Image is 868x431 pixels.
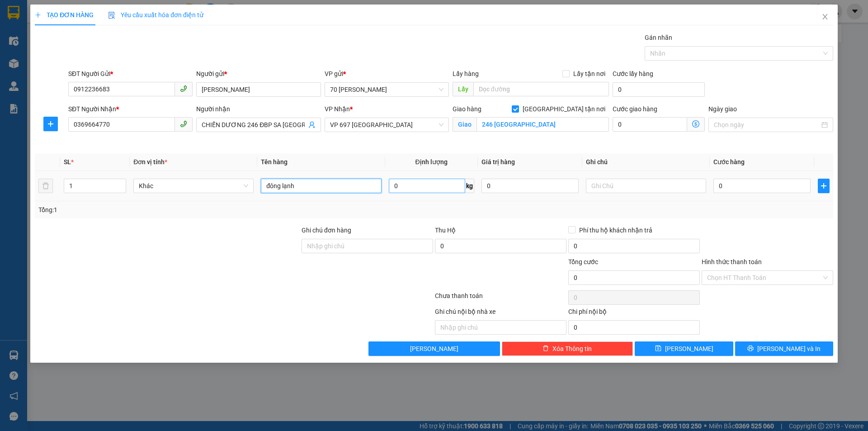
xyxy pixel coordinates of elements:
button: Close [812,5,838,30]
input: Ghi chú đơn hàng [302,239,433,253]
span: Định lượng [415,158,448,166]
span: Thu Hộ [435,227,456,234]
button: delete [38,179,53,193]
th: Ghi chú [582,153,710,171]
span: printer [747,345,754,352]
button: deleteXóa Thông tin [502,341,633,356]
span: SL [64,158,71,166]
button: [PERSON_NAME] [368,341,500,356]
span: Lấy [453,82,473,96]
input: Nhập ghi chú [435,320,566,335]
span: plus [818,182,829,189]
span: Giao [453,117,476,132]
span: Yêu cầu xuất hóa đơn điện tử [108,11,203,19]
img: icon [108,12,115,19]
div: Chưa thanh toán [434,291,567,307]
span: 70 Nguyễn Hữu Huân [330,83,443,96]
span: phone [180,85,187,92]
input: Dọc đường [473,82,609,96]
span: Tổng cước [568,258,598,265]
span: Giao hàng [453,105,481,113]
span: kg [465,179,474,193]
span: Đơn vị tính [133,158,167,166]
div: Ghi chú nội bộ nhà xe [435,307,566,320]
span: Khác [139,179,248,193]
span: [PERSON_NAME] [410,344,458,354]
span: Tên hàng [261,158,288,166]
span: Phí thu hộ khách nhận trả [576,225,656,235]
label: Gán nhãn [645,34,672,41]
label: Cước lấy hàng [613,70,653,77]
span: VP Nhận [325,105,350,113]
span: TẠO ĐƠN HÀNG [35,11,94,19]
span: Lấy hàng [453,70,479,77]
div: Chi phí nội bộ [568,307,700,320]
input: Cước giao hàng [613,117,687,132]
div: VP gửi [325,69,449,79]
div: SĐT Người Gửi [68,69,193,79]
span: plus [35,12,41,18]
span: save [655,345,661,352]
input: Ghi Chú [586,179,706,193]
input: Giao tận nơi [476,117,609,132]
div: Tổng: 1 [38,205,335,215]
span: delete [542,345,549,352]
button: plus [43,117,58,131]
div: Người gửi [196,69,321,79]
span: VP 697 Điện Biên Phủ [330,118,443,132]
span: Cước hàng [713,158,745,166]
span: [GEOGRAPHIC_DATA] tận nơi [519,104,609,114]
span: user-add [308,121,316,128]
button: printer[PERSON_NAME] và In [735,341,833,356]
span: [PERSON_NAME] và In [757,344,821,354]
span: dollar-circle [692,120,699,128]
label: Ghi chú đơn hàng [302,227,351,234]
span: Giá trị hàng [481,158,515,166]
span: Xóa Thông tin [552,344,592,354]
label: Hình thức thanh toán [702,258,762,265]
button: plus [818,179,830,193]
span: Lấy tận nơi [570,69,609,79]
span: plus [44,120,57,128]
span: [PERSON_NAME] [665,344,713,354]
input: 0 [481,179,579,193]
input: Ngày giao [714,120,819,130]
input: VD: Bàn, Ghế [261,179,381,193]
label: Cước giao hàng [613,105,657,113]
div: SĐT Người Nhận [68,104,193,114]
label: Ngày giao [708,105,737,113]
button: save[PERSON_NAME] [635,341,733,356]
div: Người nhận [196,104,321,114]
span: phone [180,120,187,128]
span: close [821,13,829,20]
input: Cước lấy hàng [613,82,705,97]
